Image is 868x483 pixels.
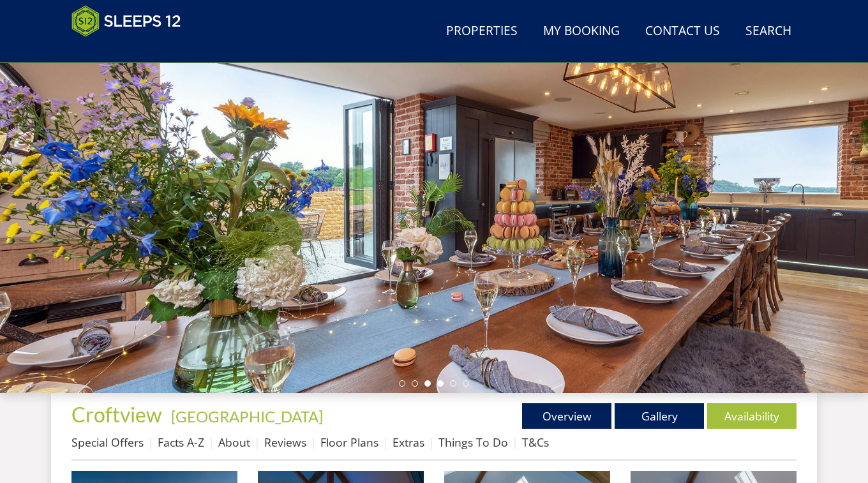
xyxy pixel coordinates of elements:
[707,403,797,429] a: Availability
[71,5,181,37] img: Sleeps 12
[71,435,144,450] a: Special Offers
[522,403,611,429] a: Overview
[640,17,725,46] a: Contact Us
[438,435,508,450] a: Things To Do
[218,435,250,450] a: About
[158,435,204,450] a: Facts A-Z
[65,45,199,56] iframe: Customer reviews powered by Trustpilot
[441,17,523,46] a: Properties
[615,403,704,429] a: Gallery
[320,435,378,450] a: Floor Plans
[71,402,162,427] span: Croftview
[171,407,323,426] a: [GEOGRAPHIC_DATA]
[71,402,166,427] a: Croftview
[538,17,625,46] a: My Booking
[166,407,323,426] span: -
[393,435,424,450] a: Extras
[522,435,549,450] a: T&Cs
[264,435,306,450] a: Reviews
[740,17,797,46] a: Search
